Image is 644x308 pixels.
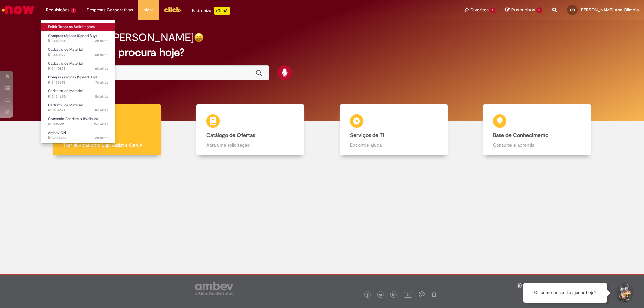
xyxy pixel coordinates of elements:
[41,129,115,142] a: Aberto R09634959 : Ambev ON
[35,104,179,156] a: Tirar dúvidas Tirar dúvidas com Lupi Assist e Gen Ai
[164,5,182,15] img: click_logo_yellow_360x200.png
[523,283,607,303] div: Oi, como posso te ajudar hoje?
[63,142,151,148] p: Tirar dúvidas com Lupi Assist e Gen Ai
[58,47,586,58] h2: O que você procura hoje?
[41,74,115,86] a: Aberto R13439676 : Compras rápidas (Speed Buy)
[95,66,108,71] time: 22/08/2025 16:31:27
[195,282,233,295] img: logo_footer_ambev_rotulo_gray.png
[48,47,83,52] span: Cadastro de Material
[48,116,98,121] span: Convênio Academia (Wellhub)
[95,80,108,85] span: 7d atrás
[322,104,466,156] a: Serviços de TI Encontre ajuda
[366,293,369,297] img: logo_footer_facebook.png
[48,135,108,141] span: R09634959
[87,7,133,13] span: Despesas Corporativas
[214,7,230,15] p: +GenAi
[41,46,115,58] a: Aberto R13440877 : Cadastro de Material
[41,23,115,31] a: Exibir Todas as Solicitações
[41,20,115,144] ul: Requisições
[71,8,76,13] span: 8
[1,3,35,17] img: ServiceNow
[570,8,575,12] span: GO
[41,32,115,45] a: Aberto R13448984 : Compras rápidas (Speed Buy)
[350,132,384,139] b: Serviços de TI
[580,7,639,13] span: [PERSON_NAME] Ana Olimpio
[493,132,548,139] b: Base de Conhecimento
[95,38,108,43] time: 26/08/2025 15:15:21
[48,66,108,71] span: R13440838
[419,291,425,297] img: logo_footer_workplace.png
[48,108,108,113] span: R13434671
[48,130,66,135] span: Ambev ON
[536,7,542,13] span: 3
[95,94,108,99] time: 21/08/2025 08:44:58
[350,142,438,148] p: Encontre ajuda
[48,80,108,85] span: R13439676
[95,135,108,140] span: 2a atrás
[95,108,108,113] span: 8d atrás
[490,8,496,13] span: 4
[192,7,230,15] div: Padroniza
[48,52,108,58] span: R13440877
[493,142,581,148] p: Consulte e aprenda
[431,291,437,297] img: logo_footer_naosei.png
[48,88,83,94] span: Cadastro de Material
[379,293,382,297] img: logo_footer_twitter.png
[95,80,108,85] time: 22/08/2025 12:12:54
[48,33,97,38] span: Compras rápidas (Speed Buy)
[95,94,108,99] span: 8d atrás
[143,7,154,13] span: More
[95,52,108,57] time: 22/08/2025 16:37:05
[95,52,108,57] span: 6d atrás
[194,33,204,42] img: happy-face.png
[46,7,69,13] span: Requisições
[94,122,108,127] span: 15d atrás
[94,122,108,127] time: 13/08/2025 22:25:32
[95,38,108,43] span: 2d atrás
[404,290,412,299] img: logo_footer_youtube.png
[179,104,322,156] a: Catálogo de Ofertas Abra uma solicitação
[206,132,255,139] b: Catálogo de Ofertas
[41,102,115,114] a: Aberto R13434671 : Cadastro de Material
[392,293,396,297] img: logo_footer_linkedin.png
[48,94,108,99] span: R13434690
[58,32,194,43] h2: Boa tarde, [PERSON_NAME]
[48,38,108,44] span: R13448984
[41,115,115,128] a: Aberto R13415691 : Convênio Academia (Wellhub)
[41,60,115,72] a: Aberto R13440838 : Cadastro de Material
[505,7,542,13] a: Rascunhos
[466,104,609,156] a: Base de Conhecimento Consulte e aprenda
[470,7,489,13] span: Favoritos
[95,135,108,140] time: 09/03/2023 14:55:16
[48,122,108,127] span: R13415691
[614,283,634,303] button: Iniciar Conversa de Suporte
[48,61,83,66] span: Cadastro de Material
[95,108,108,113] time: 21/08/2025 08:41:01
[41,87,115,100] a: Aberto R13434690 : Cadastro de Material
[206,142,294,148] p: Abra uma solicitação
[95,66,108,71] span: 6d atrás
[511,7,535,13] span: Rascunhos
[48,103,83,108] span: Cadastro de Material
[48,75,97,80] span: Compras rápidas (Speed Buy)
